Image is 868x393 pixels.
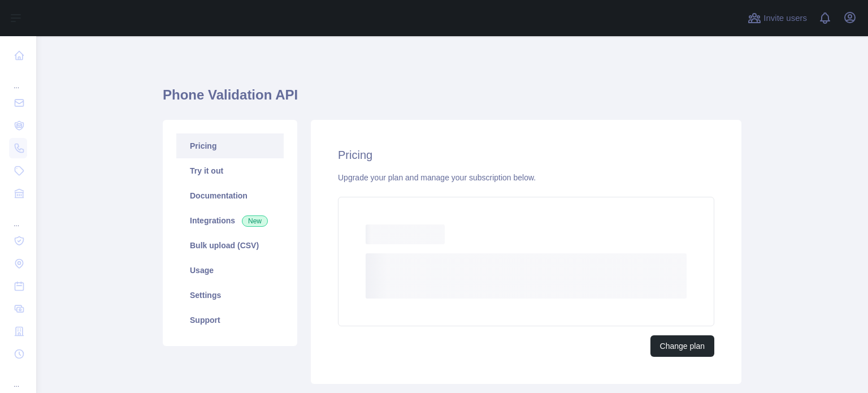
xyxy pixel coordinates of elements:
a: Try it out [176,158,284,183]
div: ... [9,68,27,90]
a: Bulk upload (CSV) [176,233,284,258]
a: Support [176,308,284,332]
button: Change plan [650,335,714,357]
a: Integrations New [176,208,284,233]
h1: Phone Validation API [163,86,741,113]
div: ... [9,366,27,389]
h2: Pricing [338,147,714,163]
a: Documentation [176,183,284,208]
a: Usage [176,258,284,283]
div: ... [9,206,27,228]
span: New [242,215,268,227]
button: Invite users [745,9,809,27]
span: Invite users [763,12,807,25]
div: Upgrade your plan and manage your subscription below. [338,172,714,183]
a: Settings [176,283,284,308]
a: Pricing [176,133,284,158]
